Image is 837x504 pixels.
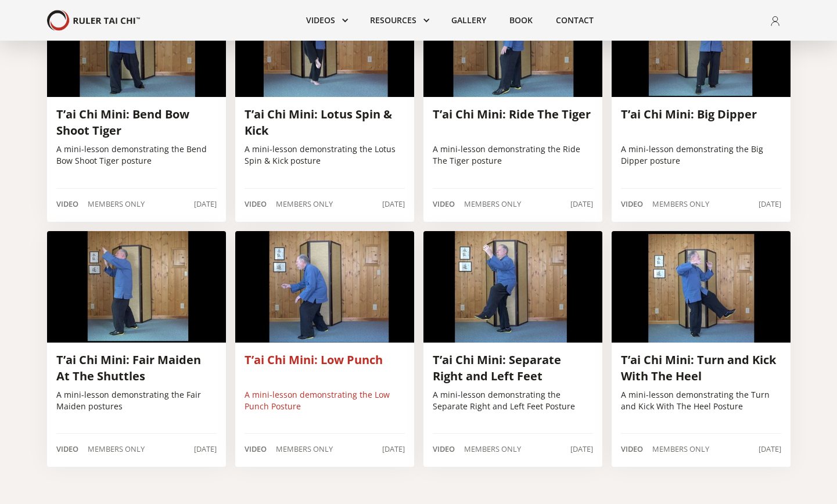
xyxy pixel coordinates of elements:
[276,198,333,210] div: Members Only
[544,8,605,33] a: Contact
[235,231,414,467] a: T’ai Chi Mini: Low PunchA mini-lesson demonstrating the Low Punch PostureVideoMembers Only[DATE]
[759,443,781,455] div: [DATE]
[440,8,498,33] a: Gallery
[56,352,217,384] h3: T’ai Chi Mini: Fair Maiden At The Shuttles
[621,143,781,167] p: A mini-lesson demonstrating the Big Dipper posture
[56,143,217,167] p: A mini-lesson demonstrating the Bend Bow Shoot Tiger posture
[294,8,358,33] div: Videos
[88,443,145,455] div: Members Only
[56,106,217,139] h3: T’ai Chi Mini: Bend Bow Shoot Tiger
[433,352,593,384] h3: T’ai Chi Mini: Separate Right and Left Feet
[570,443,593,455] div: [DATE]
[464,443,521,455] div: Members Only
[464,198,521,210] div: Members Only
[621,352,781,384] h3: T’ai Chi Mini: Turn and Kick With The Heel
[612,231,791,467] a: T’ai Chi Mini: Turn and Kick With The HeelA mini-lesson demonstrating the Turn and Kick With The ...
[652,198,709,210] div: Members Only
[56,198,78,210] div: Video
[621,198,643,210] div: Video
[621,443,643,455] div: Video
[276,443,333,455] div: Members Only
[56,389,217,412] p: A mini-lesson demonstrating the Fair Maiden postures
[56,443,78,455] div: Video
[621,106,781,123] h3: T’ai Chi Mini: Big Dipper
[498,8,544,33] a: Book
[47,231,226,467] a: T’ai Chi Mini: Fair Maiden At The ShuttlesA mini-lesson demonstrating the Fair Maiden posturesVid...
[245,143,405,167] p: A mini-lesson demonstrating the Lotus Spin & Kick posture
[570,198,593,210] div: [DATE]
[245,443,267,455] div: Video
[245,106,405,139] h3: T’ai Chi Mini: Lotus Spin & Kick
[423,231,602,467] a: T’ai Chi Mini: Separate Right and Left FeetA mini-lesson demonstrating the Separate Right and Lef...
[652,443,709,455] div: Members Only
[245,352,405,368] h3: T’ai Chi Mini: Low Punch
[433,143,593,167] p: A mini-lesson demonstrating the Ride The Tiger posture
[433,106,593,123] h3: T’ai Chi Mini: Ride The Tiger
[433,389,593,412] p: A mini-lesson demonstrating the Separate Right and Left Feet Posture
[621,389,781,412] p: A mini-lesson demonstrating the Turn and Kick With The Heel Posture
[47,10,140,31] img: Your Brand Name
[88,198,145,210] div: Members Only
[245,198,267,210] div: Video
[382,443,405,455] div: [DATE]
[759,198,781,210] div: [DATE]
[382,198,405,210] div: [DATE]
[194,198,217,210] div: [DATE]
[358,8,440,33] div: Resources
[245,389,405,412] p: A mini-lesson demonstrating the Low Punch Posture
[433,443,455,455] div: Video
[433,198,455,210] div: Video
[194,443,217,455] div: [DATE]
